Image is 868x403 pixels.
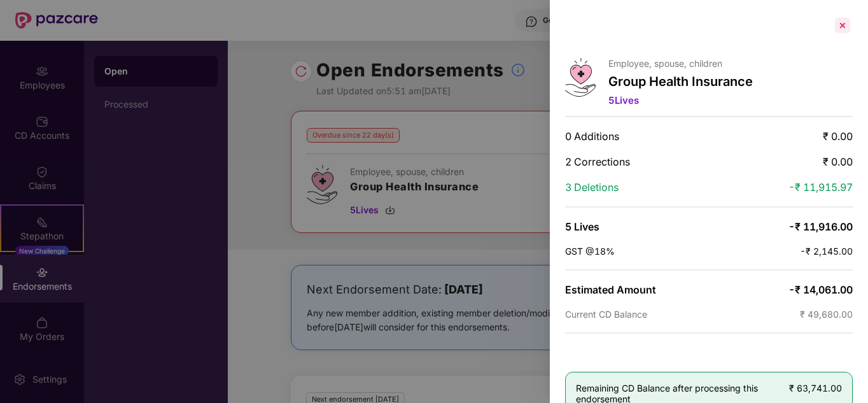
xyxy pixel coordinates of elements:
span: ₹ 49,680.00 [800,309,853,320]
span: 5 Lives [608,94,639,106]
span: ₹ 63,741.00 [789,383,842,393]
span: Current CD Balance [565,309,647,320]
span: ₹ 0.00 [823,130,853,143]
span: 5 Lives [565,220,599,233]
span: 3 Deletions [565,181,619,194]
span: ₹ 0.00 [823,155,853,168]
img: svg+xml;base64,PHN2ZyB4bWxucz0iaHR0cDovL3d3dy53My5vcmcvMjAwMC9zdmciIHdpZHRoPSI0Ny43MTQiIGhlaWdodD... [565,58,596,97]
p: Employee, spouse, children [608,58,753,69]
span: 0 Additions [565,130,619,143]
span: -₹ 11,916.00 [788,220,853,233]
span: -₹ 2,145.00 [800,246,853,257]
span: -₹ 11,915.97 [788,181,853,194]
span: 2 Corrections [565,155,630,168]
span: Estimated Amount [565,283,656,296]
p: Group Health Insurance [608,74,753,89]
span: GST @18% [565,246,615,257]
span: -₹ 14,061.00 [788,283,853,296]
